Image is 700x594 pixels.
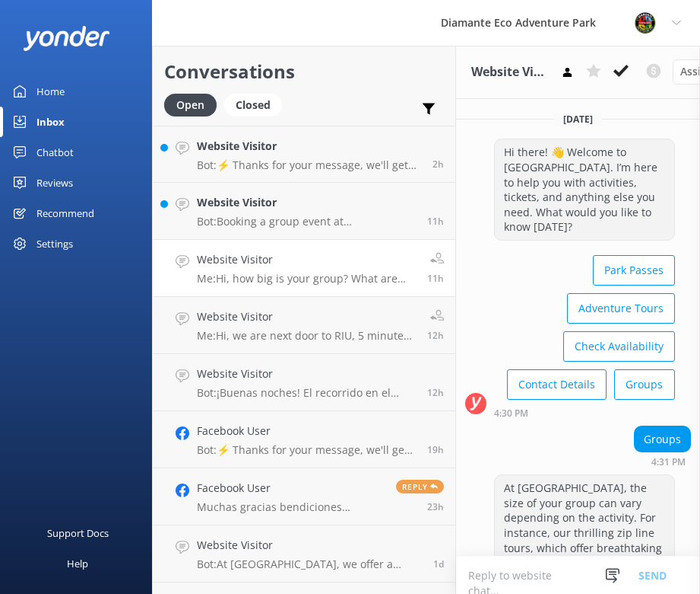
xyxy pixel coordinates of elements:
button: Check Availability [563,331,675,362]
button: Groups [614,369,675,400]
a: Closed [224,96,290,113]
h4: Website Visitor [197,194,416,211]
div: Chatbot [36,137,74,168]
button: Adventure Tours [567,293,675,324]
strong: 4:31 PM [651,458,686,467]
a: Open [164,96,224,113]
span: Oct 01 2025 07:16am (UTC -06:00) America/Costa_Rica [432,158,444,171]
span: [DATE] [554,113,602,126]
a: Website VisitorBot:Booking a group event at [GEOGRAPHIC_DATA] is a breeze! Simply fill out the in... [153,183,455,240]
p: Bot: ⚡ Thanks for your message, we'll get back to you as soon as we can. You're also welcome to k... [197,443,416,457]
div: Reviews [36,168,73,198]
h4: Facebook User [197,480,385,497]
a: Website VisitorMe:Hi, we are next door to RIU, 5 minutes on a shuttle12h [153,297,455,354]
p: Bot: ⚡ Thanks for your message, we'll get back to you as soon as we can. You're also welcome to k... [197,158,421,172]
img: yonder-white-logo.png [23,26,110,51]
div: Inbox [36,107,65,137]
h3: Website Visitor [471,62,549,82]
span: Sep 30 2025 02:18pm (UTC -06:00) America/Costa_Rica [427,443,444,456]
div: Groups [635,426,690,452]
button: Contact Details [507,369,607,400]
span: Sep 30 2025 09:23pm (UTC -06:00) America/Costa_Rica [427,272,444,285]
div: Home [36,76,65,107]
img: 831-1756915225.png [634,11,657,34]
div: Hi there! 👋 Welcome to [GEOGRAPHIC_DATA]. I’m here to help you with activities, tickets, and anyt... [495,139,674,240]
h4: Website Visitor [197,537,422,554]
a: Website VisitorBot:¡Buenas noches! El recorrido en el Santuario de Vida [PERSON_NAME][GEOGRAPHIC_... [153,354,455,411]
span: Reply [396,480,444,493]
h4: Website Visitor [197,138,421,155]
p: Me: Hi, how big is your group? What are your groups preferences? [197,272,416,286]
h2: Conversations [164,57,444,86]
span: Sep 30 2025 10:12pm (UTC -06:00) America/Costa_Rica [427,215,444,228]
a: Website VisitorBot:⚡ Thanks for your message, we'll get back to you as soon as we can. You're als... [153,126,455,183]
p: Bot: ¡Buenas noches! El recorrido en el Santuario de Vida [PERSON_NAME][GEOGRAPHIC_DATA] no inclu... [197,386,416,400]
p: Me: Hi, we are next door to RIU, 5 minutes on a shuttle [197,329,416,343]
h4: Website Visitor [197,308,416,325]
p: Bot: Booking a group event at [GEOGRAPHIC_DATA] is a breeze! Simply fill out the inquiry form or ... [197,215,416,228]
h4: Website Visitor [197,251,416,268]
p: Muchas gracias bendiciones [DEMOGRAPHIC_DATA] primero me llamen. [197,500,385,514]
h4: Facebook User [197,423,416,439]
span: Sep 30 2025 09:02pm (UTC -06:00) America/Costa_Rica [427,386,444,399]
div: Open [164,94,217,117]
span: Sep 29 2025 11:34pm (UTC -06:00) America/Costa_Rica [433,557,444,570]
div: Help [67,548,88,579]
strong: 4:30 PM [494,409,528,418]
h4: Website Visitor [197,366,416,382]
p: Bot: At [GEOGRAPHIC_DATA], we offer a variety of thrilling guided tours! You can soar through the... [197,557,422,571]
div: Recommend [36,198,94,228]
span: Sep 30 2025 09:22pm (UTC -06:00) America/Costa_Rica [427,329,444,342]
a: Facebook UserMuchas gracias bendiciones [DEMOGRAPHIC_DATA] primero me llamen.Reply23h [153,468,455,525]
div: Closed [224,94,282,117]
button: Park Passes [593,255,675,286]
div: Support Docs [47,518,109,548]
span: Sep 30 2025 09:38am (UTC -06:00) America/Costa_Rica [427,500,444,513]
a: Website VisitorBot:At [GEOGRAPHIC_DATA], we offer a variety of thrilling guided tours! You can so... [153,525,455,583]
div: Sep 30 2025 04:30pm (UTC -06:00) America/Costa_Rica [494,407,675,418]
a: Website VisitorMe:Hi, how big is your group? What are your groups preferences?11h [153,240,455,297]
a: Facebook UserBot:⚡ Thanks for your message, we'll get back to you as soon as we can. You're also ... [153,411,455,468]
div: Settings [36,228,73,259]
div: Sep 30 2025 04:31pm (UTC -06:00) America/Costa_Rica [634,456,691,467]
